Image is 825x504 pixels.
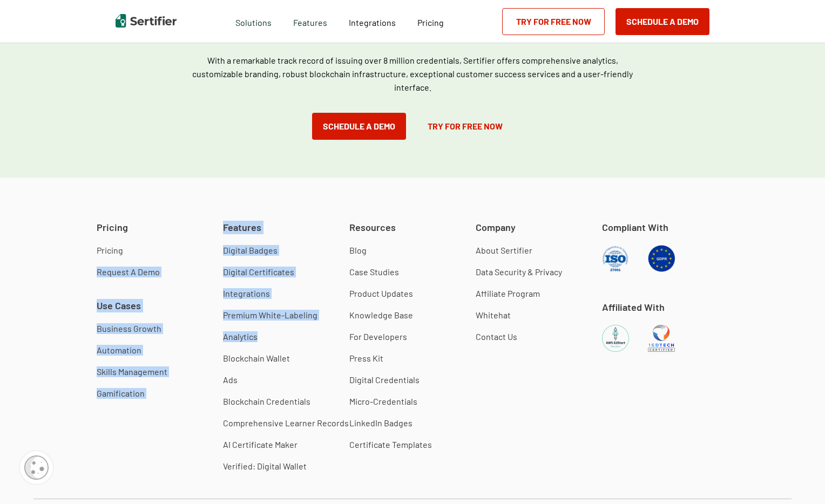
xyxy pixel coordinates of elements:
[235,15,272,28] span: Solutions
[349,17,396,28] span: Integrations
[349,439,432,450] a: Certificate Templates
[476,331,517,342] a: Contact Us
[97,388,145,399] a: Gamification
[349,396,417,407] a: Micro-Credentials
[417,17,444,28] span: Pricing
[417,15,444,28] a: Pricing
[771,452,825,504] iframe: Chat Widget
[476,267,562,277] a: Data Security & Privacy
[476,245,532,256] a: About Sertifier
[349,221,396,234] span: Resources
[648,245,675,272] img: GDPR Compliant
[349,418,412,428] a: LinkedIn Badges
[349,374,420,385] a: Digital Credentials
[97,245,123,256] a: Pricing
[97,323,161,334] a: Business Growth
[349,353,383,364] a: Press Kit
[97,299,141,312] span: Use Cases
[97,267,160,277] a: Request A Demo
[602,325,629,352] img: AWS EdStart
[24,455,49,480] img: Cookie Popup Icon
[223,221,261,234] span: Features
[476,221,516,234] span: Company
[223,418,349,428] a: Comprehensive Learner Records
[349,245,367,256] a: Blog
[602,221,668,234] span: Compliant With
[602,245,629,272] img: ISO Compliant
[293,15,327,28] span: Features
[648,325,675,352] img: 1EdTech Certified
[116,14,177,28] img: Sertifier | Digital Credentialing Platform
[223,331,258,342] a: Analytics
[223,439,297,450] a: AI Certificate Maker
[349,15,396,28] a: Integrations
[417,113,513,140] a: Try for Free Now
[223,461,307,472] a: Verified: Digital Wallet
[349,310,413,321] a: Knowledge Base
[349,331,407,342] a: For Developers
[97,366,167,377] a: Skills Management
[602,301,665,314] span: Affiliated With
[349,288,413,299] a: Product Updates
[97,345,141,356] a: Automation
[502,8,605,35] a: Try for Free Now
[186,53,639,94] p: With a remarkable track record of issuing over 8 million credentials, Sertifier offers comprehens...
[312,113,406,140] button: Schedule a Demo
[223,353,290,364] a: Blockchain Wallet
[223,310,317,321] a: Premium White-Labeling
[349,267,399,277] a: Case Studies
[223,267,294,277] a: Digital Certificates
[223,288,270,299] a: Integrations
[616,8,709,35] button: Schedule a Demo
[476,310,511,321] a: Whitehat
[223,374,238,385] a: Ads
[97,221,128,234] span: Pricing
[223,396,310,407] a: Blockchain Credentials
[476,288,540,299] a: Affiliate Program
[223,245,278,256] a: Digital Badges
